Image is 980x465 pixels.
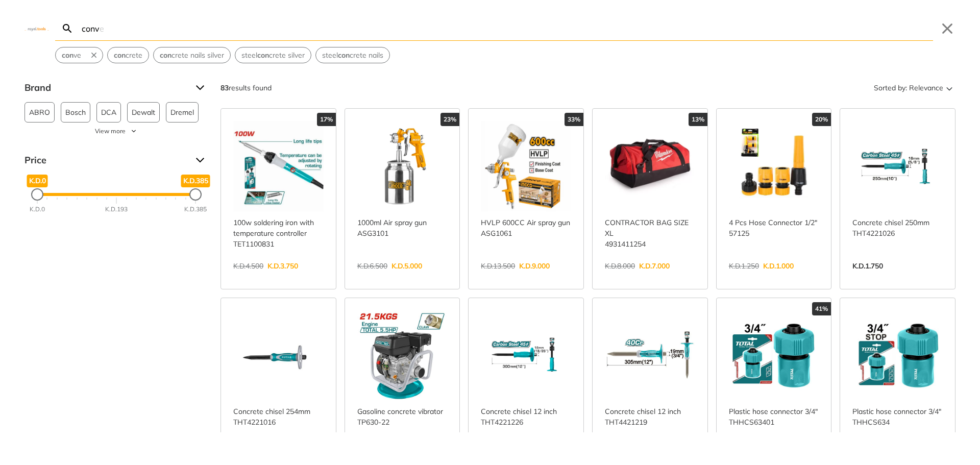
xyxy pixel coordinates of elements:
[62,51,73,60] strong: con
[24,26,49,31] img: Close
[24,102,55,123] button: ABRO
[114,51,126,60] strong: con
[96,102,121,123] button: DCA
[55,47,103,63] div: Suggestion: conve
[235,47,311,63] button: Select suggestion: steel concrete silver
[29,103,50,122] span: ABRO
[89,51,99,60] svg: Remove suggestion: conve
[62,50,81,61] span: ve
[565,113,583,126] div: 33%
[241,50,305,61] span: steel crete silver
[24,80,188,96] span: Brand
[943,82,955,94] svg: Sort
[170,103,194,122] span: Dremel
[107,47,149,63] div: Suggestion: concrete
[316,47,389,63] button: Select suggestion: steel concrete nails
[108,47,149,63] button: Select suggestion: concrete
[24,152,188,168] span: Price
[95,127,126,136] span: View more
[166,102,199,123] button: Dremel
[322,50,383,61] span: steel crete nails
[939,20,955,37] button: Close
[65,103,86,122] span: Bosch
[154,47,230,63] button: Select suggestion: concrete nails silver
[689,113,707,126] div: 13%
[114,50,142,61] span: crete
[317,113,336,126] div: 17%
[30,205,45,214] div: K.D.0
[220,83,229,92] strong: 83
[56,47,87,63] button: Select suggestion: conve
[338,51,350,60] strong: con
[87,47,103,63] button: Remove suggestion: conve
[909,80,943,96] span: Relevance
[61,22,73,35] svg: Search
[132,103,155,122] span: Dewalt
[61,102,90,123] button: Bosch
[184,205,207,214] div: K.D.385
[189,188,202,201] div: Maximum Price
[812,302,831,315] div: 41%
[315,47,390,63] div: Suggestion: steel concrete nails
[220,80,272,96] div: results found
[31,188,43,201] div: Minimum Price
[105,205,128,214] div: K.D.193
[257,51,269,60] strong: con
[24,127,208,136] button: View more
[235,47,311,63] div: Suggestion: steel concrete silver
[440,113,459,126] div: 23%
[160,51,171,60] strong: con
[153,47,231,63] div: Suggestion: concrete nails silver
[101,103,116,122] span: DCA
[160,50,224,61] span: crete nails silver
[812,113,831,126] div: 20%
[872,80,955,96] button: Sorted by:Relevance Sort
[80,16,933,40] input: Search…
[127,102,160,123] button: Dewalt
